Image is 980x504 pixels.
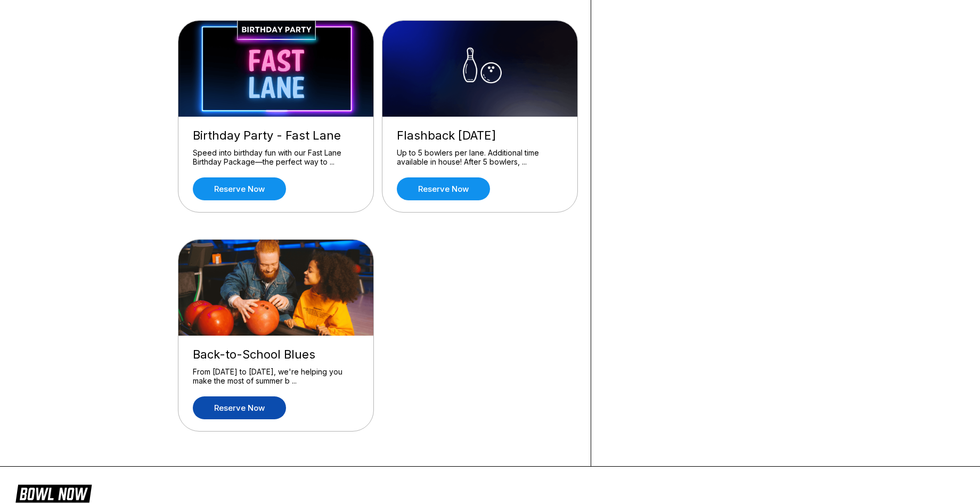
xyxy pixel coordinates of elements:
a: Reserve now [193,177,286,200]
div: Flashback [DATE] [397,128,563,143]
div: From [DATE] to [DATE], we're helping you make the most of summer b ... [193,367,359,386]
a: Reserve now [193,396,286,419]
a: Reserve now [397,177,490,200]
div: Up to 5 bowlers per lane. Additional time available in house! After 5 bowlers, ... [397,148,563,167]
div: Speed into birthday fun with our Fast Lane Birthday Package—the perfect way to ... [193,148,359,167]
div: Birthday Party - Fast Lane [193,128,359,143]
img: Flashback Friday [382,21,578,117]
img: Birthday Party - Fast Lane [178,21,374,117]
div: Back-to-School Blues [193,347,359,362]
img: Back-to-School Blues [178,240,374,336]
